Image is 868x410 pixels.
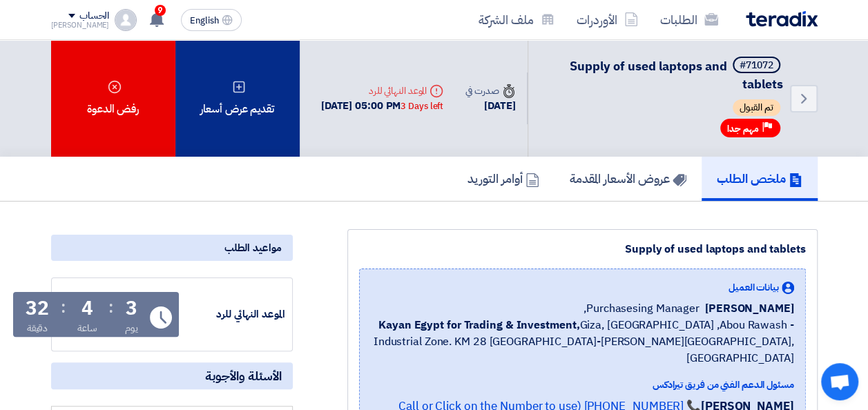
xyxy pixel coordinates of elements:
[465,84,515,98] div: صدرت في
[452,157,554,201] a: أوامر التوريد
[729,280,779,295] span: بيانات العميل
[182,306,285,322] div: الموعد النهائي للرد
[401,99,443,113] div: 3 Days left
[190,16,219,26] span: English
[115,9,137,31] img: profile_test.png
[371,378,794,392] div: مسئول الدعم الفني من فريق تيرادكس
[175,40,300,157] div: تقديم عرض أسعار
[51,40,175,157] div: رفض الدعوة
[378,317,579,333] b: Kayan Egypt for Trading & Investment,
[740,61,773,70] div: #71072
[61,295,66,320] div: :
[51,21,110,29] div: [PERSON_NAME]
[733,99,780,116] span: تم القبول
[108,295,113,320] div: :
[746,11,818,27] img: Teradix logo
[570,170,686,186] h5: عروض الأسعار المقدمة
[155,5,166,16] span: 9
[465,98,515,114] div: [DATE]
[702,157,818,201] a: ملخص الطلب
[27,321,48,335] div: دقيقة
[821,363,858,400] a: Open chat
[570,57,783,93] span: Supply of used laptops and tablets
[566,3,649,36] a: الأوردرات
[26,299,49,318] div: 32
[705,300,794,317] span: [PERSON_NAME]
[554,157,702,201] a: عروض الأسعار المقدمة
[181,9,242,31] button: English
[77,321,97,335] div: ساعة
[359,241,806,257] div: Supply of used laptops and tablets
[727,122,759,135] span: مهم جدا
[467,3,566,36] a: ملف الشركة
[649,3,729,36] a: الطلبات
[205,368,282,384] span: الأسئلة والأجوبة
[717,170,802,186] h5: ملخص الطلب
[321,98,443,114] div: [DATE] 05:00 PM
[321,84,443,98] div: الموعد النهائي للرد
[584,300,700,317] span: Purchasesing Manager,
[125,321,138,335] div: يوم
[126,299,137,318] div: 3
[81,299,93,318] div: 4
[545,57,783,92] h5: Supply of used laptops and tablets
[467,170,539,186] h5: أوامر التوريد
[51,235,293,261] div: مواعيد الطلب
[371,317,794,367] span: Giza, [GEOGRAPHIC_DATA] ,Abou Rawash - Industrial Zone. KM 28 [GEOGRAPHIC_DATA]-[PERSON_NAME][GEO...
[79,10,109,22] div: الحساب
